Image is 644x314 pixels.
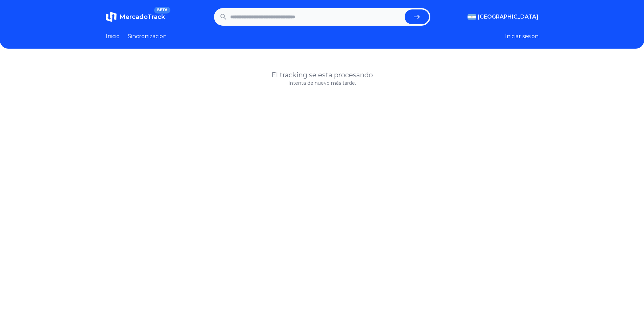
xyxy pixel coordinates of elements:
[106,80,539,86] p: Intenta de nuevo más tarde.
[505,32,539,41] button: Iniciar sesion
[106,70,539,80] h1: El tracking se esta procesando
[468,14,476,20] img: Argentina
[106,11,165,22] a: MercadoTrackBETA
[128,32,167,41] a: Sincronizacion
[106,32,120,41] a: Inicio
[154,7,170,14] span: BETA
[478,13,539,21] span: [GEOGRAPHIC_DATA]
[468,13,539,21] button: [GEOGRAPHIC_DATA]
[106,11,117,22] img: MercadoTrack
[119,13,165,21] span: MercadoTrack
